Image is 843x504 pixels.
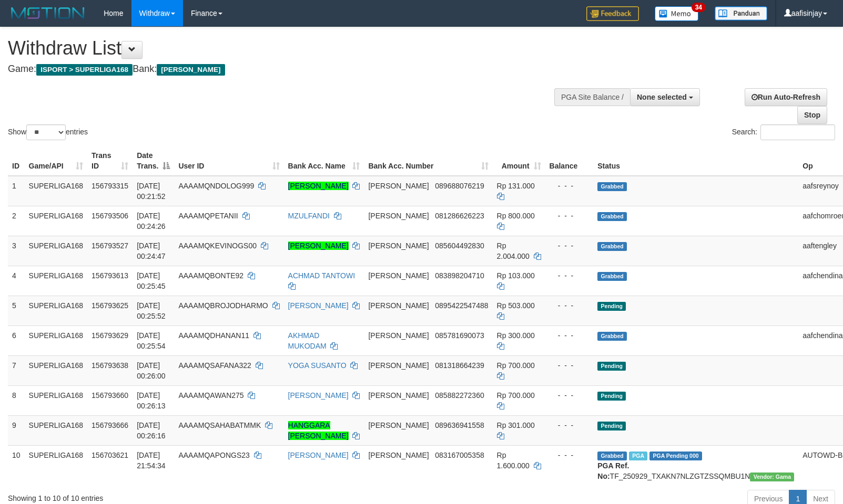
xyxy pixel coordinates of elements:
[92,241,128,250] span: 156793527
[497,451,530,470] span: Rp 1.600.000
[8,64,552,75] h4: Game: Bank:
[368,241,429,250] span: [PERSON_NAME]
[497,182,535,190] span: Rp 131.000
[435,212,484,220] span: Copy 081286626223 to clipboard
[8,355,25,385] td: 7
[368,212,429,220] span: [PERSON_NAME]
[92,271,128,280] span: 156793613
[8,206,25,236] td: 2
[364,146,492,176] th: Bank Acc. Number: activate to sort column ascending
[288,271,356,280] a: ACHMAD TANTOWI
[715,6,767,20] img: panduan.png
[8,445,25,486] td: 10
[597,332,627,341] span: Grabbed
[137,212,166,230] span: [DATE] 00:24:26
[8,176,25,206] td: 1
[87,146,133,176] th: Trans ID: activate to sort column ascending
[288,451,349,459] a: [PERSON_NAME]
[368,391,429,400] span: [PERSON_NAME]
[435,271,484,280] span: Copy 083898204710 to clipboard
[25,146,88,176] th: Game/API: activate to sort column ascending
[8,146,25,176] th: ID
[692,3,706,12] span: 34
[493,146,545,176] th: Amount: activate to sort column ascending
[25,355,88,385] td: SUPERLIGA168
[597,302,626,311] span: Pending
[92,421,128,429] span: 156793666
[368,301,429,310] span: [PERSON_NAME]
[8,5,88,21] img: MOTION_logo.png
[637,93,687,101] span: None selected
[92,451,128,459] span: 156703621
[288,361,347,370] a: YOGA SUSANTO
[497,301,535,310] span: Rp 503.000
[586,6,639,21] img: Feedback.jpg
[593,445,798,486] td: TF_250929_TXAKN7NLZGTZSSQMBU1N
[497,421,535,429] span: Rp 301.000
[137,241,166,260] span: [DATE] 00:24:47
[649,451,702,460] span: PGA Pending
[435,391,484,400] span: Copy 085882272360 to clipboard
[597,242,627,251] span: Grabbed
[497,331,535,340] span: Rp 300.000
[550,270,590,281] div: - - -
[435,241,484,250] span: Copy 085604492830 to clipboard
[8,266,25,296] td: 4
[435,331,484,340] span: Copy 085781690073 to clipboard
[288,391,349,400] a: [PERSON_NAME]
[288,331,327,350] a: AKHMAD MUKODAM
[497,361,535,370] span: Rp 700.000
[655,6,699,21] img: Button%20Memo.svg
[750,472,794,481] span: Vendor URL: https://trx31.1velocity.biz
[597,422,626,430] span: Pending
[137,331,166,350] span: [DATE] 00:25:54
[284,146,364,176] th: Bank Acc. Name: activate to sort column ascending
[26,124,66,140] select: Showentries
[25,176,88,206] td: SUPERLIGA168
[178,241,257,250] span: AAAAMQKEVINOGS00
[629,451,647,460] span: Marked by aafchhiseyha
[630,88,700,106] button: None selected
[25,385,88,415] td: SUPERLIGA168
[550,330,590,341] div: - - -
[25,445,88,486] td: SUPERLIGA168
[545,146,594,176] th: Balance
[550,240,590,251] div: - - -
[597,451,627,460] span: Grabbed
[597,362,626,371] span: Pending
[8,385,25,415] td: 8
[25,236,88,266] td: SUPERLIGA168
[368,451,429,459] span: [PERSON_NAME]
[178,331,249,340] span: AAAAMQDHANAN11
[435,361,484,370] span: Copy 081318664239 to clipboard
[8,236,25,266] td: 3
[550,390,590,401] div: - - -
[92,212,128,220] span: 156793506
[8,415,25,445] td: 9
[497,271,535,280] span: Rp 103.000
[368,271,429,280] span: [PERSON_NAME]
[435,182,484,190] span: Copy 089688076219 to clipboard
[597,392,626,401] span: Pending
[597,461,629,480] b: PGA Ref. No:
[92,182,128,190] span: 156793315
[178,391,243,400] span: AAAAMQAWAN275
[25,325,88,355] td: SUPERLIGA168
[92,361,128,370] span: 156793638
[435,421,484,429] span: Copy 089636941558 to clipboard
[550,181,590,191] div: - - -
[8,489,343,503] div: Showing 1 to 10 of 10 entries
[497,241,530,260] span: Rp 2.004.000
[593,146,798,176] th: Status
[435,451,484,459] span: Copy 083167005358 to clipboard
[8,38,552,59] h1: Withdraw List
[25,266,88,296] td: SUPERLIGA168
[137,391,166,410] span: [DATE] 00:26:13
[137,361,166,380] span: [DATE] 00:26:00
[554,88,630,106] div: PGA Site Balance /
[137,451,166,470] span: [DATE] 21:54:34
[288,241,349,250] a: [PERSON_NAME]
[550,300,590,311] div: - - -
[92,301,128,310] span: 156793625
[550,450,590,460] div: - - -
